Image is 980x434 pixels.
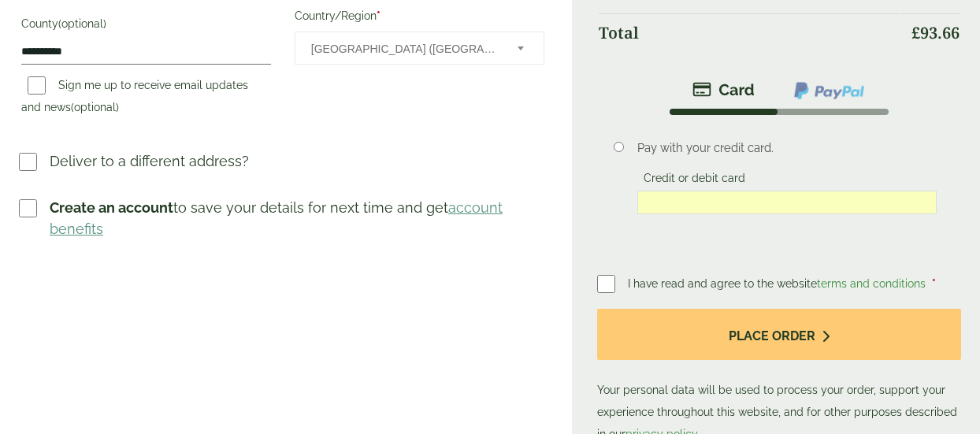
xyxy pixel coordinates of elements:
[599,13,900,52] th: Total
[911,22,960,43] bdi: 93.66
[817,277,926,290] a: terms and conditions
[637,139,937,157] p: Pay with your credit card.
[71,101,119,113] span: (optional)
[58,17,106,30] span: (optional)
[793,80,866,101] img: ppcp-gateway.png
[21,13,271,39] label: County
[377,9,380,22] abbr: required
[50,199,173,216] strong: Create an account
[692,80,755,99] img: stripe.png
[50,197,547,239] p: to save your details for next time and get
[932,277,936,290] abbr: required
[911,22,920,43] span: £
[637,172,752,189] label: Credit or debit card
[311,32,496,65] span: United Kingdom (UK)
[28,76,46,95] input: Sign me up to receive email updates and news(optional)
[597,309,961,360] button: Place order
[628,277,929,290] span: I have read and agree to the website
[295,5,544,32] label: Country/Region
[50,150,249,172] p: Deliver to a different address?
[21,79,248,118] label: Sign me up to receive email updates and news
[642,195,932,210] iframe: Secure card payment input frame
[295,32,544,65] span: Country/Region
